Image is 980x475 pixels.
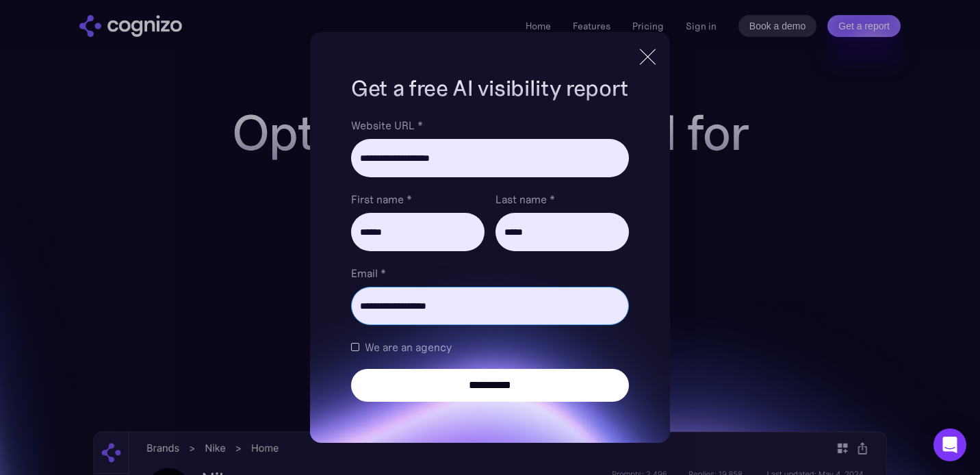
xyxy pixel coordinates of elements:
[351,117,629,133] label: Website URL *
[495,191,629,207] label: Last name *
[365,339,452,355] span: We are an agency
[351,117,629,402] form: Brand Report Form
[351,73,629,103] h1: Get a free AI visibility report
[351,191,485,207] label: First name *
[351,265,629,281] label: Email *
[933,428,966,461] div: Open Intercom Messenger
